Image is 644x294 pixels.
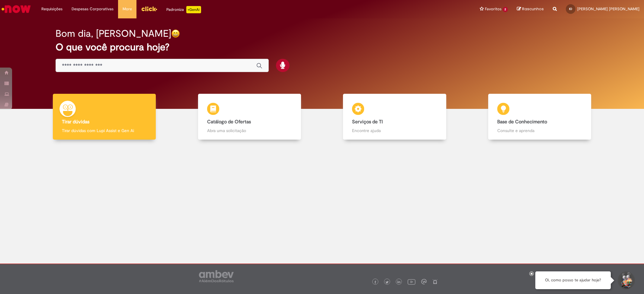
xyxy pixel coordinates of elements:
[421,279,427,284] img: logo_footer_workplace.png
[408,278,415,286] img: logo_footer_youtube.png
[467,94,612,140] a: Base de Conhecimento Consulte e aprenda
[141,4,157,13] img: click_logo_yellow_360x200.png
[322,94,467,140] a: Serviços de TI Encontre ajuda
[503,7,508,12] span: 2
[199,270,234,282] img: logo_footer_ambev_rotulo_gray.png
[56,42,588,52] h2: O que você procura hoje?
[517,6,544,12] a: Rascunhos
[186,6,201,13] p: +GenAi
[432,279,438,284] img: logo_footer_naosei.png
[72,6,114,12] span: Despesas Corporativas
[522,6,544,12] span: Rascunhos
[166,6,201,13] div: Padroniza
[569,7,572,11] span: IO
[207,128,292,134] p: Abra uma solicitação
[352,128,437,134] p: Encontre ajuda
[62,128,147,134] p: Tirar dúvidas com Lupi Assist e Gen Ai
[123,6,132,12] span: More
[535,271,611,289] div: Oi, como posso te ajudar hoje?
[207,119,251,125] b: Catálogo de Ofertas
[171,29,180,38] img: happy-face.png
[577,6,639,11] span: [PERSON_NAME] [PERSON_NAME]
[41,6,62,12] span: Requisições
[62,119,89,125] b: Tirar dúvidas
[177,94,322,140] a: Catálogo de Ofertas Abra uma solicitação
[352,119,383,125] b: Serviços de TI
[397,280,400,284] img: logo_footer_linkedin.png
[1,3,32,15] img: ServiceNow
[497,128,582,134] p: Consulte e aprenda
[497,119,547,125] b: Base de Conhecimento
[485,6,501,12] span: Favoritos
[56,28,171,39] h2: Bom dia, [PERSON_NAME]
[386,281,389,284] img: logo_footer_twitter.png
[374,281,377,284] img: logo_footer_facebook.png
[617,271,635,289] button: Iniciar Conversa de Suporte
[32,94,177,140] a: Tirar dúvidas Tirar dúvidas com Lupi Assist e Gen Ai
